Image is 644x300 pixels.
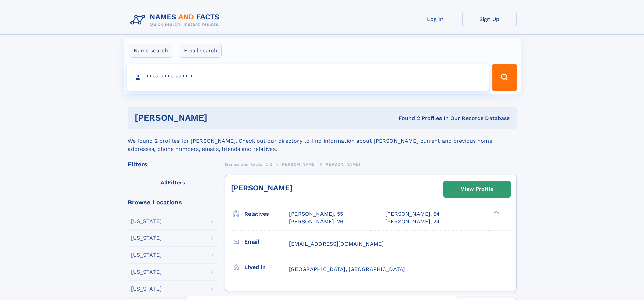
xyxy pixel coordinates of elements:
[128,175,218,191] label: Filters
[270,160,273,168] a: Z
[462,11,517,27] a: Sign Up
[244,261,289,273] h3: Lived in
[180,44,222,58] label: Email search
[244,236,289,248] h3: Email
[289,210,343,218] a: [PERSON_NAME], 55
[289,266,405,272] span: [GEOGRAPHIC_DATA], [GEOGRAPHIC_DATA]
[225,160,262,168] a: Names and Facts
[131,286,162,292] div: [US_STATE]
[289,240,384,247] span: [EMAIL_ADDRESS][DOMAIN_NAME]
[492,210,500,215] div: ❯
[127,64,489,91] input: search input
[128,161,218,167] div: Filters
[128,199,218,205] div: Browse Locations
[131,218,162,224] div: [US_STATE]
[131,252,162,258] div: [US_STATE]
[385,218,440,225] a: [PERSON_NAME], 24
[270,162,273,167] span: Z
[128,11,225,29] img: Logo Names and Facts
[161,179,168,186] span: All
[135,114,303,122] h1: [PERSON_NAME]
[131,235,162,241] div: [US_STATE]
[280,162,316,167] span: [PERSON_NAME]
[131,269,162,275] div: [US_STATE]
[444,181,510,197] a: View Profile
[128,129,517,153] div: We found 2 profiles for [PERSON_NAME]. Check out our directory to find information about [PERSON_...
[492,64,517,91] button: Search Button
[231,184,292,192] a: [PERSON_NAME]
[280,160,316,168] a: [PERSON_NAME]
[461,181,493,197] div: View Profile
[129,44,172,58] label: Name search
[324,162,360,167] span: [PERSON_NAME]
[385,210,440,218] a: [PERSON_NAME], 54
[408,11,462,27] a: Log In
[244,208,289,220] h3: Relatives
[289,218,343,225] a: [PERSON_NAME], 26
[303,115,510,122] div: Found 2 Profiles In Our Records Database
